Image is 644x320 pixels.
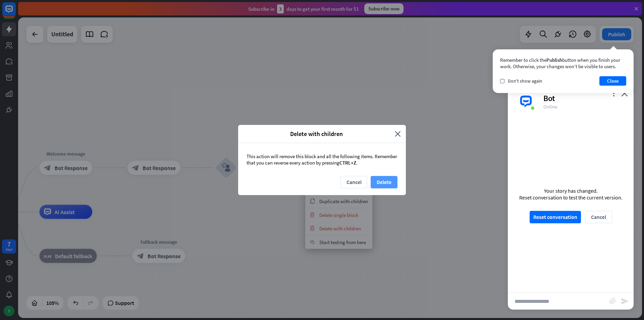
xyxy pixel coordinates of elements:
span: CTRL+Z [339,159,356,166]
div: Bot [543,93,626,103]
span: Publish [546,57,562,63]
span: Don't show again [508,78,542,84]
i: block_attachment [609,298,616,304]
span: Delete with children [243,130,390,138]
div: Online [543,103,626,110]
div: Your story has changed. [519,187,623,194]
i: more_vert [610,90,617,96]
div: Reset conversation to test the current version. [519,194,623,201]
i: send [621,297,629,305]
button: Cancel [585,211,612,223]
button: Close [599,76,626,86]
i: close [395,130,401,138]
div: This action will remove this block and all the following items. Remember that you can reverse eve... [238,143,406,176]
i: close [621,90,628,96]
button: Open LiveChat chat widget [5,3,25,23]
button: Delete [371,176,397,188]
button: Cancel [340,176,367,188]
div: Remember to click the button when you finish your work. Otherwise, your changes won’t be visible ... [500,57,626,70]
button: Reset conversation [530,211,581,223]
